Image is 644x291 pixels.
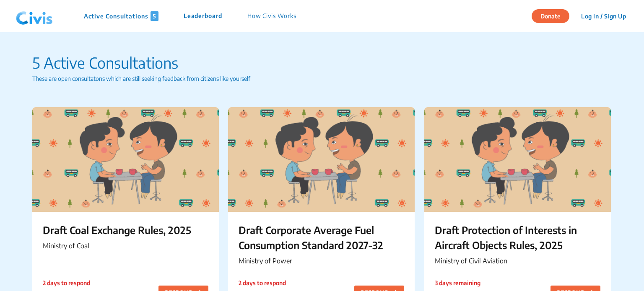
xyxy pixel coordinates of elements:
[239,278,288,287] p: 2 days to respond
[435,222,600,252] p: Draft Protection of Interests in Aircraft Objects Rules, 2025
[43,241,208,251] p: Ministry of Coal
[576,10,631,23] button: Log In / Sign Up
[532,9,569,23] button: Donate
[32,74,612,83] p: These are open consultatons which are still seeking feedback from citizens like yourself
[151,11,158,21] span: 5
[239,256,404,266] p: Ministry of Power
[239,222,404,252] p: Draft Corporate Average Fuel Consumption Standard 2027-32
[32,52,612,74] p: 5 Active Consultations
[435,278,485,287] p: 3 days remaining
[43,222,208,237] p: Draft Coal Exchange Rules, 2025
[247,11,296,21] p: How Civis Works
[84,11,158,21] p: Active Consultations
[184,11,222,21] p: Leaderboard
[13,4,56,29] img: navlogo.png
[435,256,600,266] p: Ministry of Civil Aviation
[43,278,93,287] p: 2 days to respond
[532,11,576,20] a: Donate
